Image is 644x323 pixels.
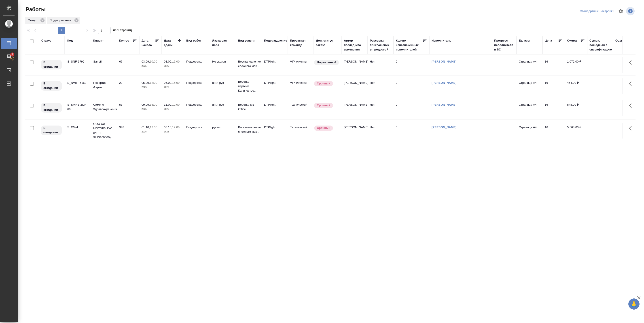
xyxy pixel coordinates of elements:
p: 2025 [142,64,159,68]
div: Исполнитель назначен, приступать к работе пока рано [40,103,62,113]
td: Нет [368,78,394,94]
div: Вид работ [186,38,201,43]
p: 01.10, [142,126,150,129]
td: Технический [288,123,314,138]
p: 15:00 [172,60,180,63]
p: 16:00 [150,103,157,106]
div: Языковая пара [212,38,234,47]
td: 16 [542,100,565,116]
div: Автор последнего изменения [344,38,365,52]
p: 12:00 [172,103,180,106]
p: Сименс Здравоохранение [93,103,115,111]
a: [PERSON_NAME] [432,103,456,106]
td: Технический [288,100,314,116]
button: 🙏 [628,298,640,310]
p: 2025 [164,85,182,90]
div: Исполнитель назначен, приступать к работе пока рано [40,81,62,91]
td: англ-рус [210,100,236,116]
p: 2025 [142,85,159,90]
a: 3 [1,51,17,62]
td: 67 [117,57,139,73]
p: Срочный [317,81,330,86]
div: Подразделение [264,38,287,43]
span: из 1 страниц [113,27,132,34]
td: 16 [542,57,565,73]
p: Срочный [317,103,330,108]
p: В ожидании [43,126,59,135]
td: [PERSON_NAME] [342,78,368,94]
div: Проектная команда [290,38,311,47]
div: Ед. изм [519,38,530,43]
p: 11.09, [164,103,172,106]
p: В ожидании [43,81,59,90]
p: Sanofi [93,59,115,64]
td: [PERSON_NAME] [342,57,368,73]
td: Страница А4 [517,57,542,73]
div: Вид услуги [238,38,255,43]
div: Сумма [567,38,577,43]
span: Работы [25,6,46,13]
div: Дата сдачи [164,38,177,47]
td: Нет [368,100,394,116]
div: Клиент [93,38,104,43]
td: DTPlight [262,78,288,94]
td: 0 [394,100,429,116]
button: Здесь прячутся важные кнопки [626,78,637,89]
td: Страница А4 [517,123,542,138]
td: рус-исп [210,123,236,138]
p: Подверстка [186,59,208,64]
p: Подверстка [186,125,208,130]
button: Здесь прячутся важные кнопки [626,123,637,134]
p: Срочный [317,126,330,130]
p: Нормальный [317,60,336,65]
span: 🙏 [630,299,638,309]
p: 05.09, [142,81,150,84]
div: Статус [25,17,46,24]
p: Подверстка [186,103,208,107]
td: [PERSON_NAME] [342,123,368,138]
p: Новартис Фарма [93,81,115,90]
div: Исполнитель назначен, приступать к работе пока рано [40,59,62,70]
p: 03.09, [164,60,172,63]
a: [PERSON_NAME] [432,60,456,63]
p: 12:00 [150,81,157,84]
p: Подверстка [186,81,208,85]
td: 464,00 ₽ [565,78,587,94]
a: [PERSON_NAME] [432,81,456,84]
p: В ожидании [43,103,59,112]
td: 16 [542,78,565,94]
div: Оценка [615,38,626,43]
button: Здесь прячутся важные кнопки [626,100,637,111]
p: 2025 [164,130,182,134]
td: 5 568,00 ₽ [565,123,587,138]
td: Нет [368,57,394,73]
div: S_SMNS-ZDR-66 [67,103,89,111]
div: Доп. статус заказа [316,38,339,47]
td: 848,00 ₽ [565,100,587,116]
div: Дата начала [142,38,155,47]
td: Нет [368,123,394,138]
p: 15:00 [172,81,180,84]
a: [PERSON_NAME] [432,126,456,129]
p: Восстановление сложного мак... [238,125,260,134]
div: split button [579,8,615,15]
p: 03.09, [142,60,150,63]
div: Прогресс исполнителя в SC [494,38,514,52]
td: 0 [394,78,429,94]
p: Верстка MS Office [238,103,260,111]
button: Здесь прячутся важные кнопки [626,57,637,68]
p: 05.09, [164,81,172,84]
span: Настроить таблицу [615,6,626,17]
td: Страница А4 [517,100,542,116]
td: 16 [542,123,565,138]
div: Рассылка приглашений в процессе? [370,38,391,52]
span: Посмотреть информацию [626,7,636,15]
div: S_NVRT-5168 [67,81,89,85]
div: Кол-во [119,38,129,43]
td: Не указан [210,57,236,73]
p: 09.09, [142,103,150,106]
td: DTPlight [262,100,288,116]
div: Кол-во неназначенных исполнителей [396,38,423,52]
div: Исполнитель назначен, приступать к работе пока рано [40,125,62,136]
td: 29 [117,78,139,94]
